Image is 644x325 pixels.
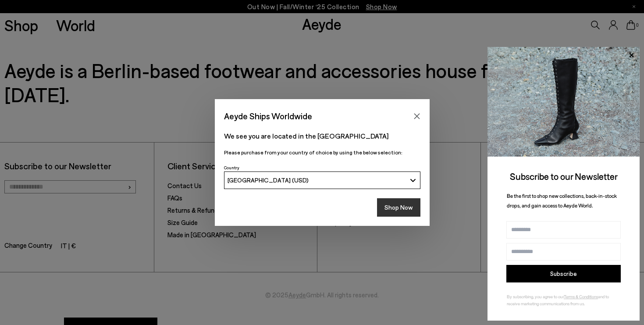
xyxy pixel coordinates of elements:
[224,108,312,124] span: Aeyde Ships Worldwide
[410,110,423,123] button: Close
[507,193,617,209] span: Be the first to shop new collections, back-in-stock drops, and gain access to Aeyde World.
[510,171,618,182] span: Subscribe to our Newsletter
[228,176,309,184] span: [GEOGRAPHIC_DATA] (USD)
[564,294,598,299] a: Terms & Conditions
[224,131,420,141] p: We see you are located in the [GEOGRAPHIC_DATA]
[506,265,621,282] button: Subscribe
[487,47,640,157] img: 2a6287a1333c9a56320fd6e7b3c4a9a9.jpg
[377,198,420,217] button: Shop Now
[224,165,239,170] span: Country
[507,294,564,299] span: By subscribing, you agree to our
[224,148,420,157] p: Please purchase from your country of choice by using the below selection:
